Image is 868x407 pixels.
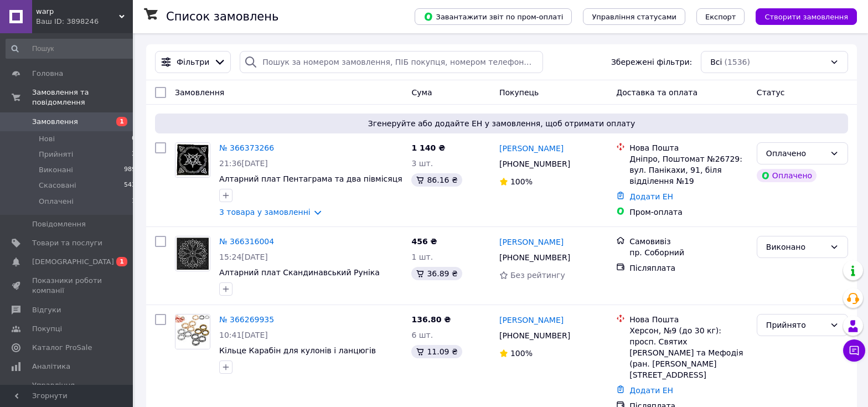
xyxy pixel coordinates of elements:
div: Херсон, №9 (до 30 кг): просп. Святих [PERSON_NAME] та Мефодія (ран. [PERSON_NAME][STREET_ADDRESS] [629,325,748,380]
span: Товари та послуги [32,238,102,248]
span: 456 ₴ [411,237,437,246]
button: Чат з покупцем [843,339,865,362]
div: 11.09 ₴ [411,345,462,358]
span: Всі [710,56,722,68]
a: Фото товару [175,314,210,349]
a: Створити замовлення [745,12,857,20]
span: Експорт [705,13,736,21]
span: 989 [124,165,136,175]
div: 36.89 ₴ [411,267,462,280]
a: № 366269935 [219,315,274,324]
span: Виконані [39,165,73,175]
a: Кільце Карабін для кулонів і ланцюгів [219,346,376,355]
div: Ваш ID: 3898246 [36,17,133,27]
div: Нова Пошта [629,314,748,325]
h1: Список замовлень [166,10,278,23]
a: Додати ЕН [629,386,673,395]
div: Самовивіз [629,236,748,247]
span: Оплачені [39,197,74,207]
span: 3 [132,150,136,159]
a: [PERSON_NAME] [499,143,564,154]
span: Покупець [499,88,539,97]
button: Експорт [696,8,745,25]
div: Оплачено [757,169,817,182]
div: Виконано [766,241,825,253]
span: Cума [411,88,432,97]
div: 86.16 ₴ [411,173,462,187]
a: Фото товару [175,142,210,178]
div: [PHONE_NUMBER] [497,250,572,265]
span: 6 шт. [411,331,433,339]
span: (1536) [724,58,750,66]
span: Скасовані [39,181,76,190]
span: 3 шт. [411,159,433,168]
span: Управління статусами [592,13,676,21]
span: 136.80 ₴ [411,315,451,324]
span: Нові [39,134,55,144]
span: Статус [757,88,785,97]
span: Збережені фільтри: [611,56,692,68]
a: Алтарний плат Пентаграма та два півмісяця [219,174,402,183]
div: Нова Пошта [629,142,748,153]
a: [PERSON_NAME] [499,315,564,326]
span: Головна [32,69,63,79]
span: Замовлення [32,117,78,127]
span: 10:41[DATE] [219,331,268,339]
span: 100% [510,177,533,186]
a: [PERSON_NAME] [499,236,564,248]
a: № 366316004 [219,237,274,246]
a: 3 товара у замовленні [219,208,311,217]
span: 100% [510,349,533,358]
span: [DEMOGRAPHIC_DATA] [32,257,114,267]
a: Алтарний плат Скандинавський Руніка [219,268,380,277]
span: Доставка та оплата [616,88,697,97]
div: [PHONE_NUMBER] [497,328,572,343]
span: 1 [132,197,136,207]
span: 543 [124,181,136,190]
button: Створити замовлення [756,8,857,25]
span: Повідомлення [32,219,86,229]
div: Післяплата [629,262,748,274]
div: Дніпро, Поштомат №26729: вул. Панікахи, 91, біля відділення №19 [629,153,748,187]
span: 1 шт. [411,253,433,261]
span: 21:36[DATE] [219,159,268,168]
span: Замовлення [175,88,224,97]
button: Управління статусами [583,8,685,25]
span: Згенеруйте або додайте ЕН у замовлення, щоб отримати оплату [159,118,844,129]
img: Фото товару [175,236,210,271]
span: Завантажити звіт по пром-оплаті [423,12,563,22]
span: Прийняті [39,150,73,159]
a: № 366373266 [219,143,274,152]
div: пр. Соборний [629,247,748,258]
span: Покупці [32,324,62,334]
span: warp [36,7,119,17]
span: Аналітика [32,362,70,372]
a: Фото товару [175,236,210,271]
input: Пошук [6,39,137,59]
span: Відгуки [32,305,61,315]
span: Фільтри [177,56,209,68]
div: Прийнято [766,319,825,331]
span: Показники роботи компанії [32,276,102,296]
span: Створити замовлення [764,13,848,21]
img: Фото товару [175,315,210,349]
div: Пром-оплата [629,207,748,218]
div: [PHONE_NUMBER] [497,156,572,172]
a: Додати ЕН [629,192,673,201]
span: Замовлення та повідомлення [32,87,133,107]
span: 0 [132,134,136,144]
input: Пошук за номером замовлення, ПІБ покупця, номером телефону, Email, номером накладної [240,51,543,73]
img: Фото товару [175,143,210,177]
div: Оплачено [766,147,825,159]
span: Управління сайтом [32,380,102,400]
span: 1 [116,117,127,126]
span: 15:24[DATE] [219,253,268,261]
span: Без рейтингу [510,271,565,280]
span: Каталог ProSale [32,343,92,353]
button: Завантажити звіт по пром-оплаті [415,8,572,25]
span: 1 [116,257,127,266]
span: 1 140 ₴ [411,143,445,152]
